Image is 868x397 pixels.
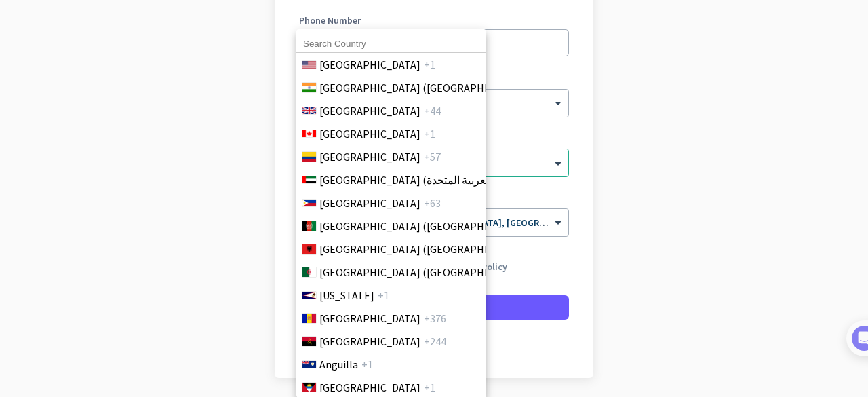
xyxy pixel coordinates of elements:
[319,102,420,119] span: [GEOGRAPHIC_DATA]
[319,79,531,96] span: [GEOGRAPHIC_DATA] ([GEOGRAPHIC_DATA])
[319,287,374,303] span: [US_STATE]
[296,35,486,53] input: Search Country
[319,56,420,73] span: [GEOGRAPHIC_DATA]
[424,56,435,73] span: +1
[319,333,420,349] span: [GEOGRAPHIC_DATA]
[319,218,531,234] span: [GEOGRAPHIC_DATA] (‫[GEOGRAPHIC_DATA]‬‎)
[319,310,420,326] span: [GEOGRAPHIC_DATA]
[424,333,446,349] span: +244
[424,195,441,211] span: +63
[319,264,531,280] span: [GEOGRAPHIC_DATA] (‫[GEOGRAPHIC_DATA]‬‎)
[424,379,435,396] span: +1
[424,310,446,326] span: +376
[319,379,420,396] span: [GEOGRAPHIC_DATA]
[378,287,389,303] span: +1
[319,126,420,142] span: [GEOGRAPHIC_DATA]
[319,241,531,257] span: [GEOGRAPHIC_DATA] ([GEOGRAPHIC_DATA])
[361,356,373,373] span: +1
[319,195,420,211] span: [GEOGRAPHIC_DATA]
[424,102,441,119] span: +44
[319,356,358,373] span: Anguilla
[424,149,441,165] span: +57
[424,126,435,142] span: +1
[319,149,420,165] span: [GEOGRAPHIC_DATA]
[319,172,534,188] span: [GEOGRAPHIC_DATA] (‫الإمارات العربية المتحدة‬‎)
